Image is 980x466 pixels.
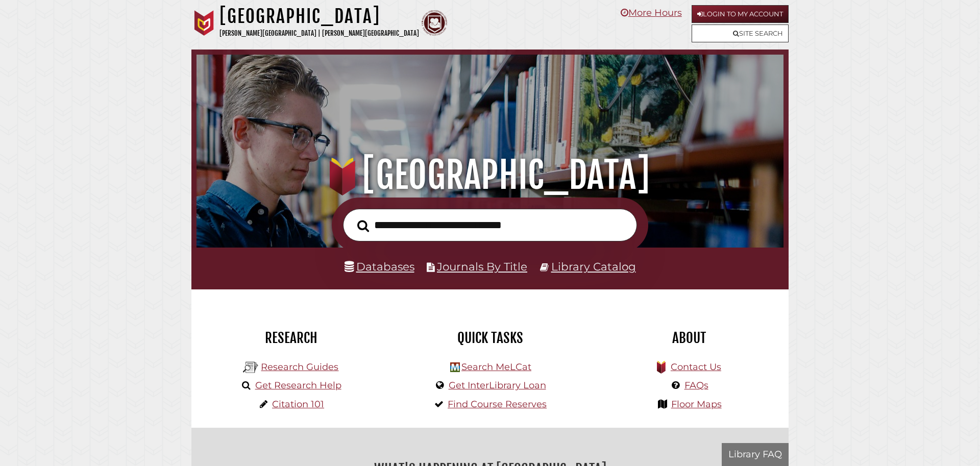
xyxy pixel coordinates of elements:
h2: About [597,329,781,347]
a: Login to My Account [692,5,789,23]
a: Citation 101 [272,399,324,410]
a: Journals By Title [437,260,527,273]
img: Calvin Theological Seminary [422,10,447,36]
button: Search [352,217,374,235]
h1: [GEOGRAPHIC_DATA] [219,5,419,28]
a: Site Search [692,24,789,42]
img: Calvin University [191,10,217,36]
h2: Research [199,329,383,347]
h1: [GEOGRAPHIC_DATA] [211,153,769,198]
p: [PERSON_NAME][GEOGRAPHIC_DATA] | [PERSON_NAME][GEOGRAPHIC_DATA] [219,28,419,39]
a: Databases [345,260,414,273]
a: FAQs [684,380,708,391]
a: Research Guides [261,361,338,373]
a: Library Catalog [551,260,636,273]
h2: Quick Tasks [398,329,582,347]
a: Find Course Reserves [448,399,547,410]
a: Get InterLibrary Loan [449,380,546,391]
a: Floor Maps [671,399,722,410]
a: Get Research Help [255,380,341,391]
a: Contact Us [671,361,721,373]
img: Hekman Library Logo [243,360,258,375]
img: Hekman Library Logo [450,362,460,372]
a: Search MeLCat [461,361,531,373]
i: Search [357,219,369,232]
a: More Hours [621,7,682,18]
